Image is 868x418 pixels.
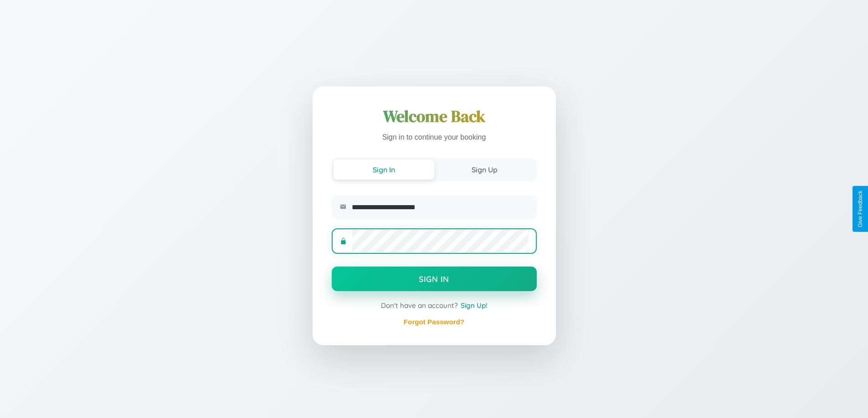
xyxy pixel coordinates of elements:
h1: Welcome Back [332,106,537,127]
button: Sign Up [434,160,535,180]
button: Sign In [332,267,537,291]
div: Give Feedback [857,191,863,227]
span: Sign Up! [461,301,488,310]
p: Sign in to continue your booking [332,131,537,144]
div: Don't have an account? [332,301,537,310]
button: Sign In [334,160,434,180]
a: Forgot Password? [404,318,464,326]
